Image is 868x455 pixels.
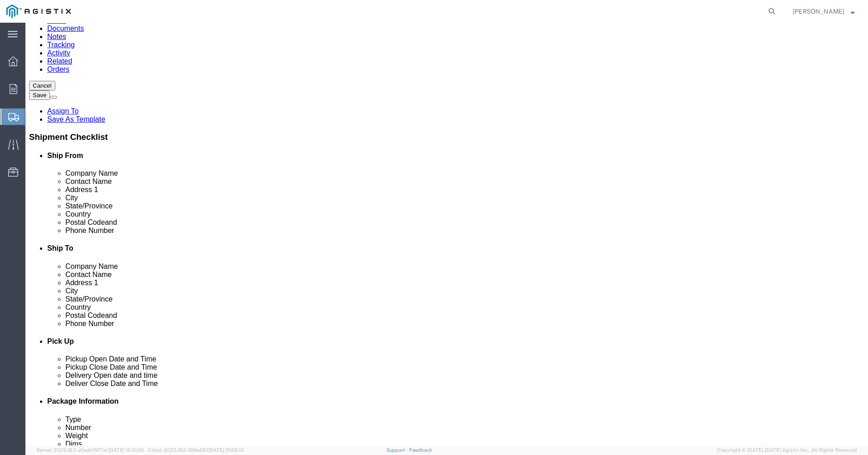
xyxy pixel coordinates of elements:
img: logo [6,5,71,18]
span: Server: 2025.18.0-a0edd1917ac [36,447,144,453]
button: [PERSON_NAME] [792,6,855,17]
span: Copyright © [DATE]-[DATE] Agistix Inc., All Rights Reserved [717,446,857,454]
a: Feedback [409,447,432,453]
span: Matthew Snyder [793,6,844,16]
iframe: FS Legacy Container [25,23,868,445]
span: [DATE] 10:06:13 [208,447,244,453]
a: Support [386,447,409,453]
span: [DATE] 10:10:00 [108,447,144,453]
span: Client: 2025.18.0-198a450 [148,447,244,453]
